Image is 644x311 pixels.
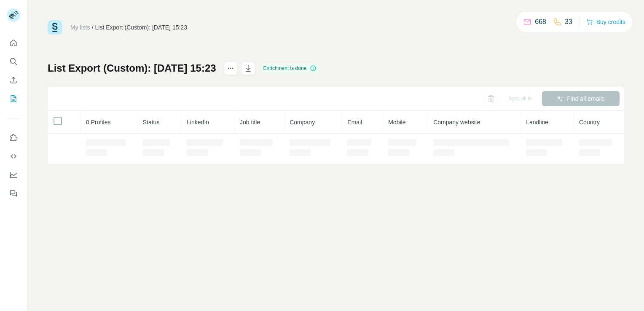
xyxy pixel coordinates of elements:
div: List Export (Custom): [DATE] 15:23 [95,23,187,32]
span: Landline [526,119,548,126]
button: Use Surfe API [7,149,20,164]
span: LinkedIn [187,119,209,126]
div: Enrichment is done [261,63,319,73]
button: Search [7,54,20,69]
span: Company [290,119,315,126]
span: Mobile [388,119,405,126]
span: Status [143,119,160,126]
span: Job title [240,119,260,126]
span: Country [579,119,600,126]
button: Enrich CSV [7,72,20,88]
span: Email [347,119,362,126]
h1: List Export (Custom): [DATE] 15:23 [48,62,216,75]
button: Dashboard [7,167,20,182]
p: 668 [535,17,546,27]
button: Quick start [7,35,20,51]
button: actions [224,62,237,75]
a: My lists [70,24,90,31]
button: Use Surfe on LinkedIn [7,130,20,145]
button: Feedback [7,186,20,201]
button: My lists [7,91,20,106]
button: Buy credits [586,16,625,28]
span: Company website [433,119,480,126]
img: Surfe Logo [48,20,62,35]
li: / [92,23,94,32]
p: 33 [565,17,572,27]
span: 0 Profiles [86,119,110,126]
